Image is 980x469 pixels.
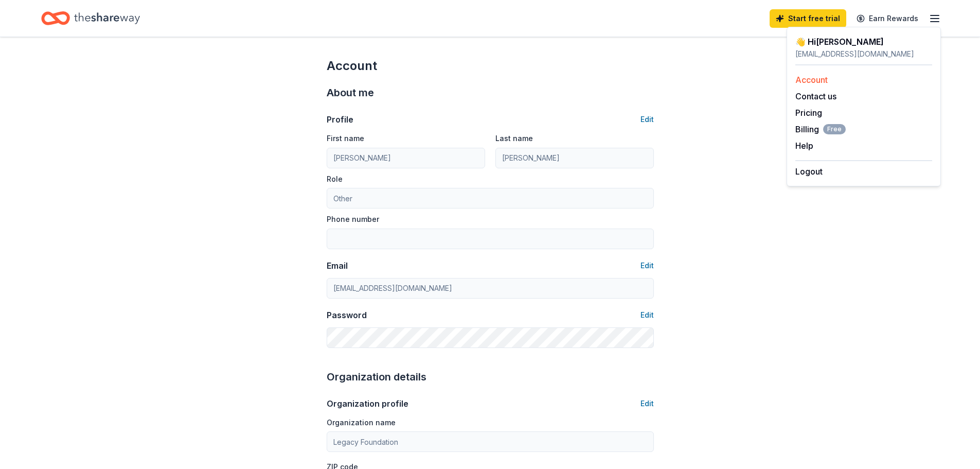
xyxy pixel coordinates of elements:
a: Pricing [795,108,822,118]
div: Organization details [327,369,654,385]
label: Organization name [327,418,396,428]
span: Free [823,124,846,134]
label: Role [327,174,343,184]
button: Edit [640,113,654,126]
button: Logout [795,165,823,178]
button: BillingFree [795,123,846,135]
div: 👋 Hi [PERSON_NAME] [795,36,932,48]
a: Start free trial [770,9,846,28]
div: Organization profile [327,397,408,410]
div: [EMAIL_ADDRESS][DOMAIN_NAME] [795,48,932,60]
a: Earn Rewards [850,9,924,28]
button: Edit [640,397,654,410]
button: Help [795,140,813,152]
div: Email [327,259,348,272]
button: Edit [640,259,654,272]
div: About me [327,84,654,101]
div: Account [327,58,654,74]
label: First name [327,133,364,144]
label: Phone number [327,214,379,224]
button: Edit [640,309,654,321]
span: Billing [795,123,846,135]
div: Profile [327,113,353,126]
a: Home [41,6,140,30]
label: Last name [495,133,533,144]
button: Contact us [795,90,836,102]
div: Password [327,309,367,321]
a: Account [795,75,828,85]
